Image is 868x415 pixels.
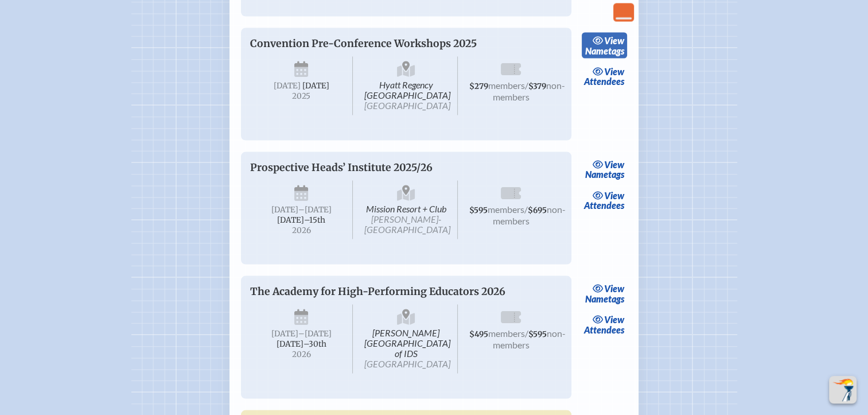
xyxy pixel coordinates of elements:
span: non-members [493,328,566,350]
span: $695 [528,205,547,215]
span: $595 [528,329,547,339]
span: [GEOGRAPHIC_DATA] [364,358,450,369]
span: members [488,80,525,91]
span: Convention Pre-Conference Workshops 2025 [250,37,477,50]
span: Prospective Heads’ Institute 2025/26 [250,161,433,174]
span: –[DATE] [298,329,332,339]
a: viewAttendees [581,63,627,90]
span: non-members [493,80,565,102]
span: $495 [469,329,488,339]
span: / [524,204,528,215]
span: view [604,159,624,170]
button: Scroll Top [829,376,857,404]
span: [DATE]–⁠15th [277,215,325,225]
span: [GEOGRAPHIC_DATA] [364,100,450,111]
span: members [488,204,524,215]
span: –[DATE] [298,205,332,215]
span: / [525,80,528,91]
span: [DATE]–⁠30th [277,339,326,349]
span: view [604,314,624,325]
img: To the top [831,378,854,401]
span: view [604,35,624,46]
span: [DATE] [271,205,298,215]
span: view [604,66,624,77]
span: The Academy for High-Performing Educators 2026 [250,285,505,298]
span: 2026 [259,350,343,359]
a: viewAttendees [581,187,627,214]
span: [PERSON_NAME][GEOGRAPHIC_DATA] of IDS [355,305,458,374]
span: 2026 [259,226,343,235]
span: view [604,190,624,201]
span: [DATE] [302,81,329,91]
span: [PERSON_NAME]-[GEOGRAPHIC_DATA] [364,214,450,235]
span: non-members [493,204,566,226]
span: view [604,283,624,294]
a: viewAttendees [581,312,627,338]
span: $379 [528,82,546,91]
span: [DATE] [271,329,298,339]
a: viewNametags [582,281,627,307]
a: viewNametags [582,157,627,183]
a: viewNametags [582,33,627,59]
span: $279 [469,82,488,91]
span: members [488,328,525,339]
span: $595 [469,205,488,215]
span: / [525,328,528,339]
span: Hyatt Regency [GEOGRAPHIC_DATA] [355,57,458,115]
span: [DATE] [274,81,301,91]
span: Mission Resort + Club [355,181,458,240]
span: 2025 [259,92,343,100]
